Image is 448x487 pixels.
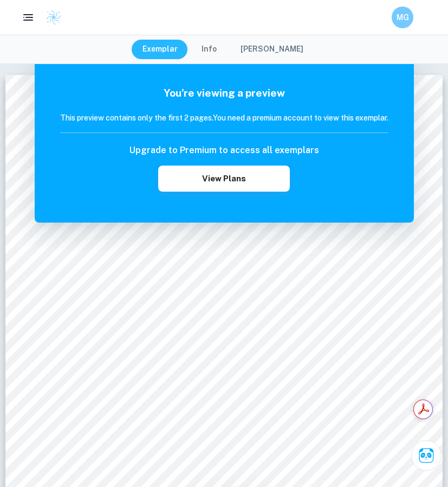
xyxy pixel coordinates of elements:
[230,40,314,59] button: [PERSON_NAME]
[129,144,319,157] h6: Upgrade to Premium to access all exemplars
[39,9,62,26] a: Clastify logo
[392,7,413,28] button: MG
[158,166,289,192] button: View Plans
[46,9,62,26] img: Clastify logo
[411,440,441,471] button: Ask Clai
[397,11,409,23] h6: MG
[60,112,388,124] h6: This preview contains only the first 2 pages. You need a premium account to view this exemplar.
[132,40,189,59] button: Exemplar
[191,40,228,59] button: Info
[60,85,388,101] h5: You're viewing a preview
